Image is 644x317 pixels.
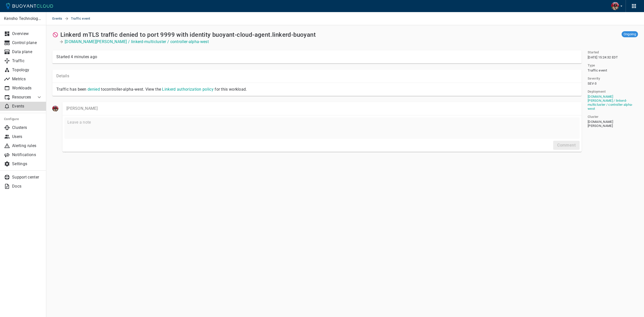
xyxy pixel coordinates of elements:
a: Events [52,12,64,25]
h5: Severity [588,77,600,81]
img: rayshard.thompson@kensho.com [52,105,58,112]
p: Details [56,74,578,79]
p: Kensho Technologies [4,16,42,21]
p: [PERSON_NAME] [66,106,578,111]
span: [DOMAIN_NAME][PERSON_NAME] [588,120,637,128]
span: Traffic event [588,68,607,73]
p: Docs [12,184,42,189]
h2: Linkerd mTLS traffic denied to port 9999 with identity buoyant-cloud-agent.linkerd-buoyant [60,31,316,38]
p: Workloads [12,86,42,91]
span: Traffic event [71,12,96,25]
span: [DATE] 15:24:32 EDT [588,55,618,59]
a: denied [88,87,100,92]
span: Ongoing [622,32,638,36]
p: Support center [12,175,42,180]
p: Metrics [12,77,42,82]
p: Events [12,104,42,109]
h5: Deployment [588,90,606,94]
p: Control plane [12,40,42,45]
p: Settings [12,161,42,166]
p: Alerting rules [12,143,42,148]
relative-time: 4 minutes ago [71,54,97,59]
p: Resources [12,95,32,100]
span: SEV-3 [588,82,597,86]
h5: Type [588,63,595,67]
h5: Started [588,50,599,54]
h5: Configure [4,117,42,121]
a: [DOMAIN_NAME][PERSON_NAME] / linkerd-multicluster / controller-alpha-west [65,39,209,44]
img: Rayshard Thompson [611,2,619,10]
p: Traffic has been to controller-alpha-west . View the for this workload. [56,87,578,92]
p: Clusters [12,125,42,130]
a: Linkerd authorization policy [162,87,213,92]
p: Overview [12,31,42,36]
div: Started [56,54,97,59]
h5: Cluster [588,115,599,119]
p: Notifications [12,152,42,157]
p: Users [12,134,42,139]
p: Traffic [12,58,42,63]
a: [DOMAIN_NAME][PERSON_NAME] / linkerd-multicluster / controller-alpha-west [588,95,633,111]
p: Data plane [12,49,42,54]
p: Topology [12,67,42,73]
